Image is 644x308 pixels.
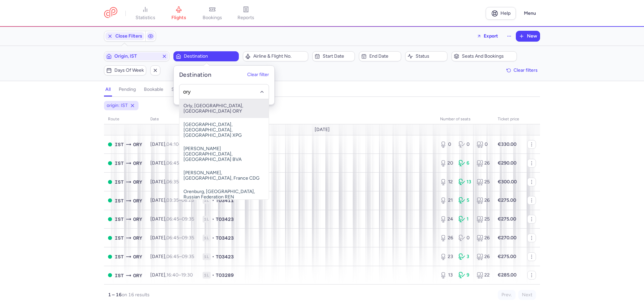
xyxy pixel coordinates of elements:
[498,216,516,222] strong: €275.00
[459,272,472,279] div: 9
[498,272,517,278] strong: €285.00
[203,253,211,260] span: 1L
[133,234,142,242] span: Orly, Paris, France
[115,141,124,148] span: Istanbul Airport, İstanbul, Turkey
[459,197,472,204] div: 5
[133,272,142,279] span: Orly, Paris, France
[133,215,142,223] span: Orly, Paris, France
[416,54,445,59] span: Status
[166,254,179,259] time: 06:45
[166,216,179,222] time: 06:45
[459,253,472,260] div: 3
[462,54,515,59] span: Seats and bookings
[359,51,401,61] button: End date
[104,31,145,41] button: Close Filters
[212,272,214,279] span: •
[104,65,146,75] button: Days of week
[477,235,490,241] div: 26
[150,235,194,241] span: [DATE],
[107,102,128,109] span: origin: IST
[115,272,124,279] span: Istanbul Airport, İstanbul, Turkey
[440,216,453,223] div: 24
[114,68,144,73] span: Days of week
[484,34,498,39] span: Export
[203,235,211,241] span: 1L
[136,15,155,21] span: statistics
[133,197,142,204] span: Orly, Paris, France
[212,197,214,204] span: •
[440,253,453,260] div: 23
[166,179,194,185] span: –
[150,197,194,203] span: [DATE],
[498,197,516,203] strong: €275.00
[477,141,490,148] div: 0
[150,216,194,222] span: [DATE],
[459,141,472,148] div: 0
[405,51,447,61] button: Status
[440,272,453,279] div: 13
[150,179,194,185] span: [DATE],
[108,161,112,165] span: OPEN
[216,197,234,204] span: TO3411
[179,142,269,166] span: [PERSON_NAME][GEOGRAPHIC_DATA], [GEOGRAPHIC_DATA] BVA
[179,99,269,118] span: Orly, [GEOGRAPHIC_DATA], [GEOGRAPHIC_DATA] ORY
[436,114,494,124] th: number of seats
[477,253,490,260] div: 26
[440,141,453,148] div: 0
[494,114,523,124] th: Ticket price
[182,216,194,222] time: 09:35
[122,292,150,298] span: on 16 results
[179,118,269,142] span: [GEOGRAPHIC_DATA], [GEOGRAPHIC_DATA], [GEOGRAPHIC_DATA] XPG
[440,197,453,204] div: 21
[171,86,189,93] h4: sold out
[486,7,516,20] a: Help
[182,235,194,241] time: 09:35
[108,292,122,298] strong: 1 – 16
[146,114,199,124] th: date
[181,272,193,278] time: 19:30
[179,166,269,185] span: [PERSON_NAME], [GEOGRAPHIC_DATA], France CDG
[196,6,229,21] a: bookings
[166,272,178,278] time: 16:40
[150,141,195,147] span: [DATE],
[184,54,236,59] span: Destination
[179,185,269,204] span: Orenburg, [GEOGRAPHIC_DATA], Russian Federation REN
[166,160,194,166] span: –
[498,160,517,166] strong: €290.00
[133,253,142,260] span: Orly, Paris, France
[498,290,516,300] button: Prev.
[133,178,142,186] span: Orly, Paris, France
[166,179,179,185] time: 06:35
[115,234,124,242] span: Istanbul Airport, İstanbul, Turkey
[500,11,511,16] span: Help
[203,197,211,204] span: 1L
[477,160,490,167] div: 26
[119,86,136,93] h4: pending
[212,216,214,223] span: •
[243,51,308,61] button: Airline & Flight No.
[166,235,194,241] span: –
[477,272,490,279] div: 22
[115,197,124,204] span: Istanbul Airport, İstanbul, Turkey
[498,141,517,147] strong: €330.00
[171,15,186,21] span: flights
[166,272,193,278] span: –
[203,272,211,279] span: 1L
[179,71,211,79] h5: Destination
[520,7,540,20] button: Menu
[459,235,472,241] div: 0
[166,197,194,203] span: –
[369,54,399,59] span: End date
[166,141,195,147] span: –
[166,235,179,241] time: 06:45
[115,215,124,223] span: Istanbul Airport, İstanbul, Turkey
[104,51,169,61] button: Origin, IST
[115,34,142,39] span: Close Filters
[477,179,490,185] div: 25
[199,114,436,124] th: Flight number
[323,54,352,59] span: Start date
[216,253,234,260] span: TO3423
[498,235,517,241] strong: €270.00
[216,272,234,279] span: TO3289
[150,160,194,166] span: [DATE],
